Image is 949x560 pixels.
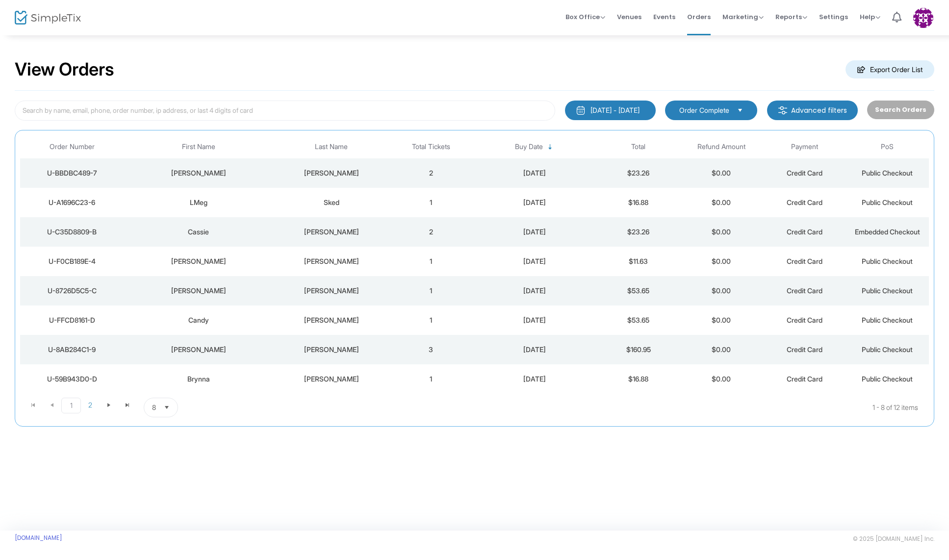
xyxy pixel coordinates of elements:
div: U-8726D5C5-C [23,286,122,296]
div: Vasquez [276,374,387,384]
div: U-A1696C23-6 [23,198,122,207]
span: Box Office [565,12,605,22]
span: Orders [687,4,711,29]
div: bradley [127,345,271,355]
button: [DATE] - [DATE] [565,101,656,120]
span: Credit Card [787,198,822,206]
div: Candy [127,315,271,325]
div: tweten [276,345,387,355]
div: 8/1/2025 [475,345,594,355]
button: Select [733,105,747,116]
span: Go to the next page [100,398,118,412]
div: U-C35D8809-B [23,227,122,237]
span: Order Complete [679,105,729,115]
a: [DOMAIN_NAME] [15,534,62,542]
span: Credit Card [787,169,822,177]
div: LMeg [127,198,271,207]
span: Go to the next page [105,401,113,409]
div: Leslie [127,168,271,178]
td: 1 [389,188,472,217]
div: 8/7/2025 [475,168,594,178]
input: Search by name, email, phone, order number, ip address, or last 4 digits of card [15,101,555,121]
td: $0.00 [680,247,763,276]
span: Sortable [546,143,554,151]
span: Go to the last page [124,401,131,409]
div: Larsen [276,168,387,178]
div: Derek [127,286,271,296]
div: U-BBDBC489-7 [23,168,122,178]
span: Buy Date [515,143,543,151]
div: 8/2/2025 [475,286,594,296]
span: First Name [182,143,215,151]
div: Brynna [127,374,271,384]
td: $16.88 [597,364,680,394]
div: Giron [276,256,387,266]
div: Bauer [276,286,387,296]
td: $11.63 [597,247,680,276]
div: U-59B943D0-D [23,374,122,384]
td: 2 [389,158,472,188]
div: Data table [20,135,929,394]
span: Public Checkout [862,257,913,265]
span: Public Checkout [862,286,913,295]
span: Marketing [722,12,764,22]
span: PoS [881,143,894,151]
td: $0.00 [680,364,763,394]
td: 1 [389,364,472,394]
span: © 2025 [DOMAIN_NAME] Inc. [853,535,934,543]
span: Credit Card [787,375,822,383]
div: U-8AB284C1-9 [23,345,122,355]
span: Reports [775,12,807,22]
td: $0.00 [680,188,763,217]
td: 1 [389,247,472,276]
span: Public Checkout [862,375,913,383]
span: Credit Card [787,345,822,354]
td: 1 [389,305,472,335]
div: 8/1/2025 [475,374,594,384]
div: 8/1/2025 [475,315,594,325]
td: 3 [389,335,472,364]
span: Settings [819,4,848,29]
th: Refund Amount [680,135,763,158]
span: Payment [791,143,818,151]
td: $53.65 [597,276,680,305]
th: Total [597,135,680,158]
div: [DATE] - [DATE] [590,105,640,115]
span: Public Checkout [862,345,913,354]
td: $0.00 [680,305,763,335]
button: Select [160,398,174,417]
td: $16.88 [597,188,680,217]
span: Go to the last page [118,398,137,412]
div: Cassie [127,227,271,237]
div: U-FFCD8161-D [23,315,122,325]
span: Embedded Checkout [855,228,920,236]
div: Liliana [127,256,271,266]
td: $53.65 [597,305,680,335]
td: $0.00 [680,217,763,247]
span: Venues [617,4,641,29]
td: $160.95 [597,335,680,364]
td: $0.00 [680,276,763,305]
div: U-F0CB189E-4 [23,256,122,266]
div: Sked [276,198,387,207]
span: Public Checkout [862,198,913,206]
th: Total Tickets [389,135,472,158]
m-button: Export Order List [846,60,934,78]
span: Public Checkout [862,316,913,324]
span: Order Number [50,143,95,151]
td: $23.26 [597,158,680,188]
span: Page 2 [81,398,100,412]
span: Public Checkout [862,169,913,177]
m-button: Advanced filters [767,101,858,120]
td: 2 [389,217,472,247]
td: 1 [389,276,472,305]
span: Credit Card [787,228,822,236]
span: 8 [152,403,156,412]
div: 8/5/2025 [475,227,594,237]
div: 8/5/2025 [475,256,594,266]
td: $0.00 [680,158,763,188]
img: monthly [576,105,586,115]
div: Leung [276,315,387,325]
div: Lindsay [276,227,387,237]
kendo-pager-info: 1 - 8 of 12 items [276,398,918,417]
